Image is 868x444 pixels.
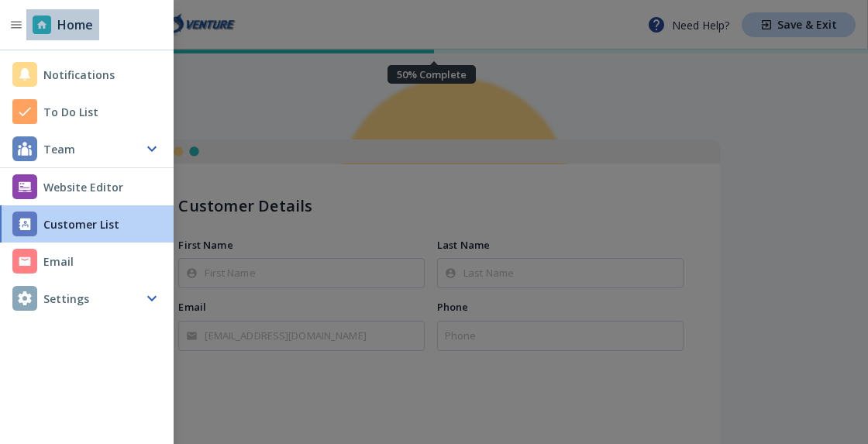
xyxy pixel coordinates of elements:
[43,179,123,195] h4: Website Editor
[43,67,115,83] h4: Notifications
[43,141,75,157] h4: Team
[43,216,119,232] h4: Customer List
[43,104,98,120] h4: To Do List
[43,253,74,270] h4: Email
[26,9,99,40] a: HomeHome
[43,291,89,307] h4: Settings
[26,9,99,40] button: Home
[33,15,51,34] img: Home
[57,15,93,34] h6: Home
